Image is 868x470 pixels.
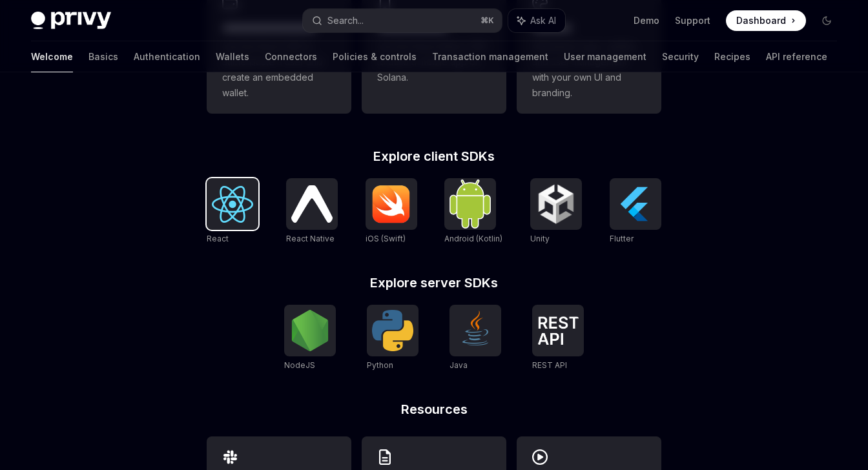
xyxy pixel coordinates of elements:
[766,41,827,72] a: API reference
[610,178,661,245] a: FlutterFlutter
[449,360,468,370] span: Java
[367,360,393,370] span: Python
[265,41,317,72] a: Connectors
[284,360,315,370] span: NodeJS
[675,14,710,27] a: Support
[610,234,634,243] span: Flutter
[530,234,550,243] span: Unity
[444,234,502,243] span: Android (Kotlin)
[532,360,567,370] span: REST API
[207,403,661,416] h2: Resources
[88,41,118,72] a: Basics
[286,178,338,245] a: React NativeReact Native
[291,185,333,222] img: React Native
[714,41,750,72] a: Recipes
[303,9,501,32] button: Search...⌘K
[216,41,249,72] a: Wallets
[530,14,556,27] span: Ask AI
[366,178,417,245] a: iOS (Swift)iOS (Swift)
[207,150,661,163] h2: Explore client SDKs
[508,9,565,32] button: Ask AI
[371,185,412,223] img: iOS (Swift)
[134,41,200,72] a: Authentication
[444,178,502,245] a: Android (Kotlin)Android (Kotlin)
[634,14,659,27] a: Demo
[736,14,786,27] span: Dashboard
[530,178,582,245] a: UnityUnity
[366,234,406,243] span: iOS (Swift)
[207,276,661,289] h2: Explore server SDKs
[449,179,491,228] img: Android (Kotlin)
[367,305,418,372] a: PythonPython
[31,12,111,30] img: dark logo
[615,183,656,225] img: Flutter
[480,15,494,26] span: ⌘ K
[284,305,336,372] a: NodeJSNodeJS
[532,305,584,372] a: REST APIREST API
[207,234,229,243] span: React
[726,10,806,31] a: Dashboard
[31,41,73,72] a: Welcome
[455,310,496,351] img: Java
[535,183,577,225] img: Unity
[372,310,413,351] img: Python
[537,316,579,345] img: REST API
[207,178,258,245] a: ReactReact
[327,13,364,28] div: Search...
[212,186,253,223] img: React
[449,305,501,372] a: JavaJava
[564,41,646,72] a: User management
[289,310,331,351] img: NodeJS
[333,41,417,72] a: Policies & controls
[662,41,699,72] a: Security
[286,234,335,243] span: React Native
[432,41,548,72] a: Transaction management
[816,10,837,31] button: Toggle dark mode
